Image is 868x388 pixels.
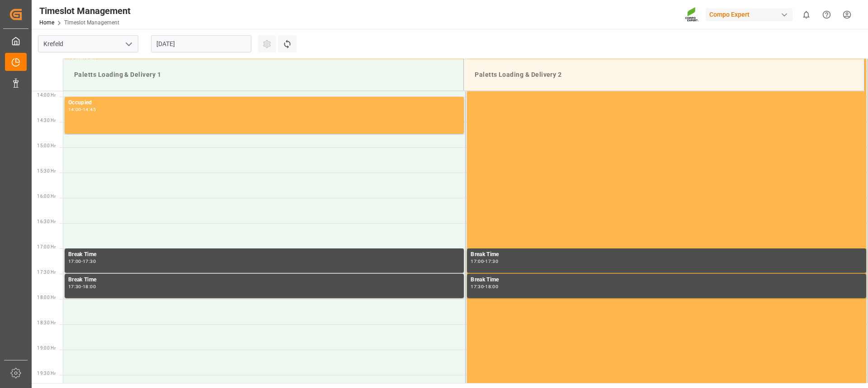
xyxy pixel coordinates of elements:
div: Break Time [471,250,863,259]
div: 17:30 [485,259,498,263]
div: - [484,285,485,289]
span: 18:30 Hr [37,320,56,325]
div: - [81,108,83,112]
span: 18:00 Hr [37,295,56,300]
div: - [484,259,485,263]
div: Occupied [68,98,460,108]
span: 14:30 Hr [37,118,56,123]
div: Timeslot Management [39,4,131,18]
a: Home [39,19,54,26]
button: show 0 new notifications [796,5,816,25]
span: 19:30 Hr [37,371,56,376]
span: 14:00 Hr [37,93,56,98]
div: 18:00 [485,285,498,289]
div: 17:00 [68,259,81,263]
div: - [81,285,83,289]
img: Screenshot%202023-09-29%20at%2010.02.21.png_1712312052.png [685,7,699,23]
button: open menu [122,37,135,51]
span: 17:30 Hr [37,270,56,275]
div: 17:30 [471,285,484,289]
div: Break Time [68,250,460,259]
div: 17:30 [83,259,96,263]
span: 16:00 Hr [37,194,56,199]
div: - [81,259,83,263]
button: Help Center [816,5,837,25]
div: 18:00 [83,285,96,289]
span: 17:00 Hr [37,244,56,249]
div: 17:30 [68,285,81,289]
div: 17:00 [471,259,484,263]
div: Break Time [471,276,863,285]
div: 14:00 [68,108,81,112]
div: 14:45 [83,108,96,112]
input: Type to search/select [38,35,138,52]
div: Paletts Loading & Delivery 1 [71,66,456,83]
span: 15:00 Hr [37,143,56,148]
button: Compo Expert [706,6,796,23]
div: Paletts Loading & Delivery 2 [471,66,857,83]
div: Compo Expert [706,8,793,21]
input: DD.MM.YYYY [151,35,251,52]
span: 16:30 Hr [37,219,56,224]
span: 19:00 Hr [37,346,56,351]
span: 15:30 Hr [37,168,56,173]
div: Break Time [68,276,460,285]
